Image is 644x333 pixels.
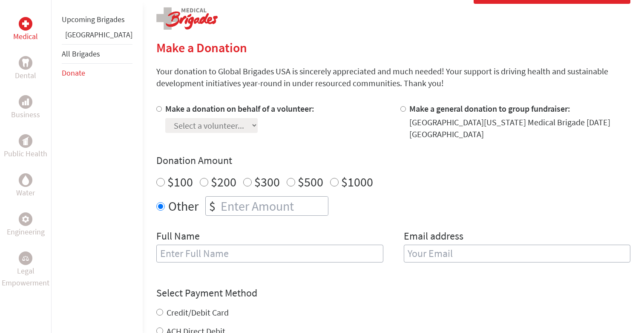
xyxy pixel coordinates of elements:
a: WaterWater [16,173,35,199]
h4: Donation Amount [156,154,630,167]
label: $100 [167,174,193,190]
label: $300 [254,174,280,190]
img: Dental [22,59,29,67]
img: Business [22,99,29,105]
li: All Brigades [62,44,132,64]
a: All Brigades [62,49,100,59]
input: Enter Full Name [156,245,383,262]
p: Business [11,109,40,121]
img: Engineering [22,216,29,223]
div: Medical [19,17,32,31]
h4: Select Payment Method [156,286,630,300]
div: Business [19,95,32,109]
h2: Make a Donation [156,40,630,55]
li: Upcoming Brigades [62,10,132,29]
label: $200 [211,174,236,190]
img: logo-medical.png [156,7,218,30]
div: Public Health [19,134,32,148]
label: $1000 [341,174,373,190]
input: Your Email [404,245,631,262]
a: EngineeringEngineering [7,212,45,238]
div: Dental [19,56,32,70]
p: Dental [15,70,36,82]
a: BusinessBusiness [11,95,40,121]
label: Credit/Debit Card [167,307,229,318]
img: Legal Empowerment [22,256,29,261]
div: Legal Empowerment [19,251,32,265]
a: DentalDental [15,56,36,82]
a: Public HealthPublic Health [4,134,47,160]
a: Donate [62,68,85,78]
img: Public Health [22,137,29,145]
p: Water [16,187,35,199]
a: MedicalMedical [13,17,38,42]
a: Upcoming Brigades [62,14,125,24]
a: Legal EmpowermentLegal Empowerment [2,251,49,289]
p: Medical [13,31,38,42]
label: Full Name [156,229,200,245]
p: Your donation to Global Brigades USA is sincerely appreciated and much needed! Your support is dr... [156,65,630,89]
li: Donate [62,64,132,82]
img: Water [22,175,29,185]
label: Other [168,196,198,216]
input: Enter Amount [219,197,328,215]
p: Public Health [4,148,47,160]
div: Engineering [19,212,32,226]
p: Legal Empowerment [2,265,49,289]
label: $500 [298,174,323,190]
img: Medical [22,20,29,27]
div: $ [206,197,219,215]
a: [GEOGRAPHIC_DATA] [65,30,132,40]
label: Email address [404,229,463,245]
label: Make a general donation to group fundraiser: [409,103,570,114]
div: Water [19,173,32,187]
div: [GEOGRAPHIC_DATA][US_STATE] Medical Brigade [DATE] [GEOGRAPHIC_DATA] [409,116,631,140]
label: Make a donation on behalf of a volunteer: [165,103,314,114]
p: Engineering [7,226,45,238]
li: Panama [62,29,132,44]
